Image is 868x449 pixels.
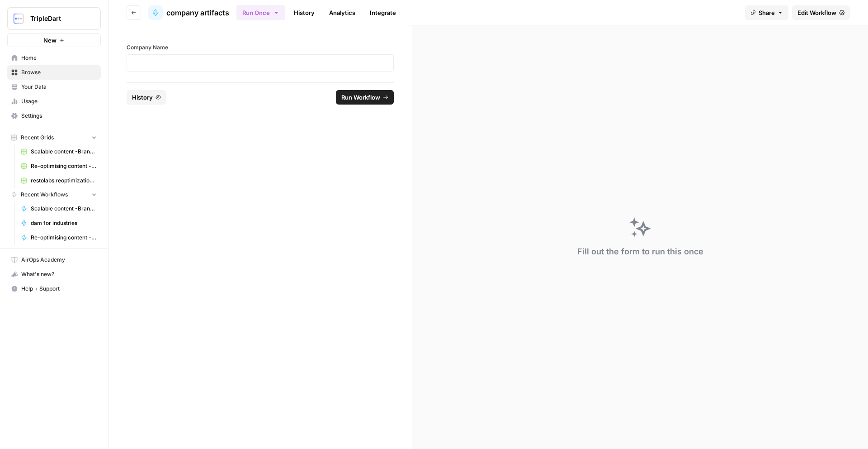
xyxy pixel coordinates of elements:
[21,68,97,76] span: Browse
[31,205,97,213] span: Scalable content -Brandlife
[759,8,775,17] span: Share
[17,159,101,173] a: Re-optimising content - revenuegrid Grid
[7,33,101,47] button: New
[21,97,97,105] span: Usage
[21,83,97,91] span: Your Data
[31,177,97,185] span: restolabs reoptimizations aug
[31,148,97,156] span: Scalable content -Brandlife Grid (1)
[21,112,97,120] span: Settings
[577,245,703,258] div: Fill out the form to run this once
[21,191,68,199] span: Recent Workflows
[17,173,101,188] a: restolabs reoptimizations aug
[7,7,101,30] button: Workspace: TripleDart
[127,43,394,52] label: Company Name
[288,5,320,20] a: History
[236,5,285,20] button: Run Once
[7,267,101,282] button: What's new?
[7,94,101,109] a: Usage
[17,144,101,159] a: Scalable content -Brandlife Grid (1)
[31,162,97,170] span: Re-optimising content - revenuegrid Grid
[324,5,361,20] a: Analytics
[10,10,27,27] img: TripleDart Logo
[364,5,401,20] a: Integrate
[7,51,101,65] a: Home
[8,267,100,281] div: What's new?
[7,188,101,201] button: Recent Workflows
[7,131,101,144] button: Recent Grids
[7,109,101,123] a: Settings
[17,201,101,216] a: Scalable content -Brandlife
[31,234,97,242] span: Re-optimising content - revenuegrid
[132,93,153,102] span: History
[30,14,85,23] span: TripleDart
[7,80,101,94] a: Your Data
[7,282,101,296] button: Help + Support
[127,90,166,105] button: History
[745,5,788,20] button: Share
[43,36,57,45] span: New
[336,90,394,105] button: Run Workflow
[21,54,97,62] span: Home
[31,219,97,227] span: dam for industries
[21,134,54,142] span: Recent Grids
[7,253,101,267] a: AirOps Academy
[148,5,229,20] a: company artifacts
[166,7,229,18] span: company artifacts
[21,256,97,264] span: AirOps Academy
[797,8,836,17] span: Edit Workflow
[17,216,101,230] a: dam for industries
[7,65,101,80] a: Browse
[341,93,380,102] span: Run Workflow
[21,285,97,293] span: Help + Support
[17,230,101,245] a: Re-optimising content - revenuegrid
[792,5,850,20] a: Edit Workflow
